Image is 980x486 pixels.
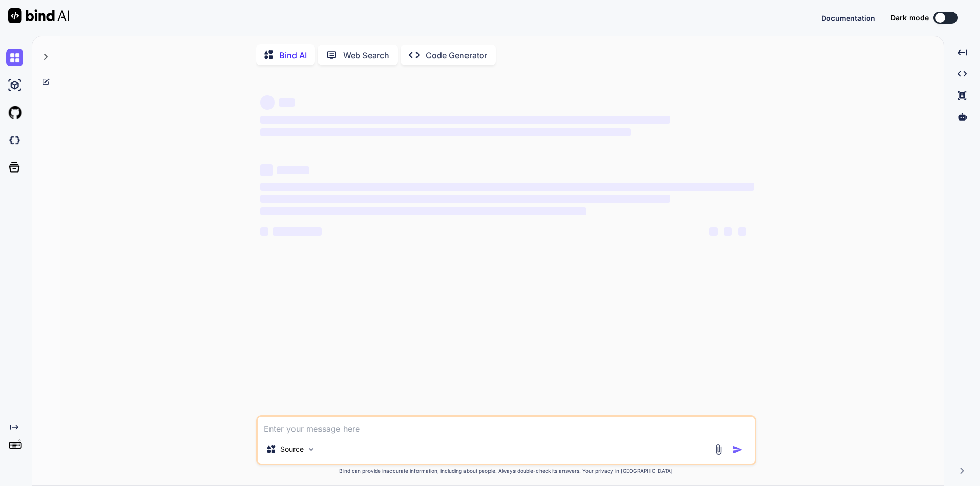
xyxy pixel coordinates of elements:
span: Documentation [821,14,875,22]
span: ‌ [260,116,670,124]
img: Bind AI [8,8,69,23]
p: Web Search [343,49,389,61]
button: Documentation [821,13,875,23]
img: icon [732,445,743,455]
span: ‌ [260,164,273,176]
span: ‌ [260,183,754,191]
span: ‌ [738,227,746,236]
img: chat [6,49,23,66]
img: githubLight [6,104,23,121]
span: ‌ [260,227,268,236]
p: Bind can provide inaccurate information, including about people. Always double-check its answers.... [256,467,756,475]
p: Bind AI [279,49,307,61]
img: attachment [713,444,724,455]
span: ‌ [260,195,670,203]
span: ‌ [724,227,732,236]
p: Source [280,444,304,454]
span: Dark mode [891,13,929,23]
span: ‌ [273,227,322,236]
span: ‌ [260,128,631,136]
img: darkCloudIdeIcon [6,132,23,149]
img: Pick Models [307,445,315,454]
span: ‌ [260,95,275,110]
span: ‌ [709,227,718,236]
span: ‌ [277,166,309,174]
img: ai-studio [6,76,23,94]
span: ‌ [279,98,295,107]
span: ‌ [260,207,586,215]
p: Code Generator [426,49,487,61]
